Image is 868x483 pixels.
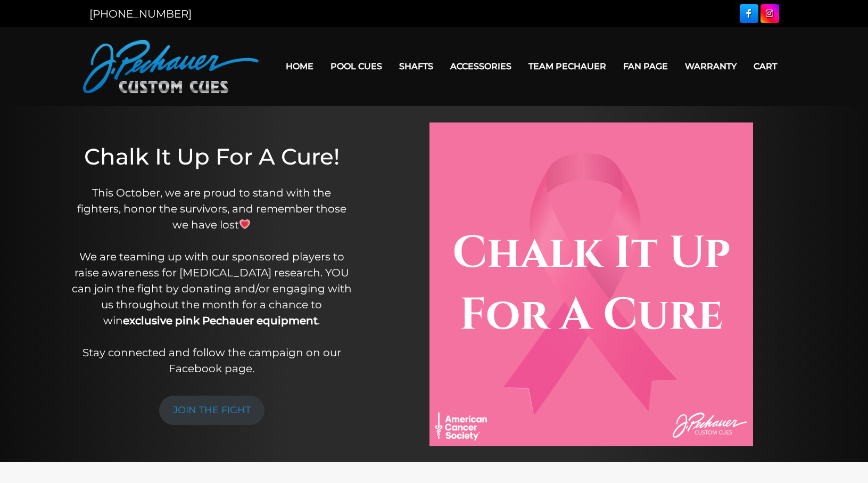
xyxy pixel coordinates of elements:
[70,143,353,170] h1: Chalk It Up For A Cure!
[70,185,353,376] p: This October, we are proud to stand with the fighters, honor the survivors, and remember those we...
[123,314,318,327] strong: exclusive pink Pechauer equipment
[159,396,264,425] a: JOIN THE FIGHT
[676,53,745,80] a: Warranty
[745,53,786,80] a: Cart
[322,53,391,80] a: Pool Cues
[520,53,615,80] a: Team Pechauer
[442,53,520,80] a: Accessories
[277,53,322,80] a: Home
[89,7,192,20] a: [PHONE_NUMBER]
[391,53,442,80] a: Shafts
[615,53,676,80] a: Fan Page
[239,219,250,230] img: 💗
[83,40,259,93] img: Pechauer Custom Cues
